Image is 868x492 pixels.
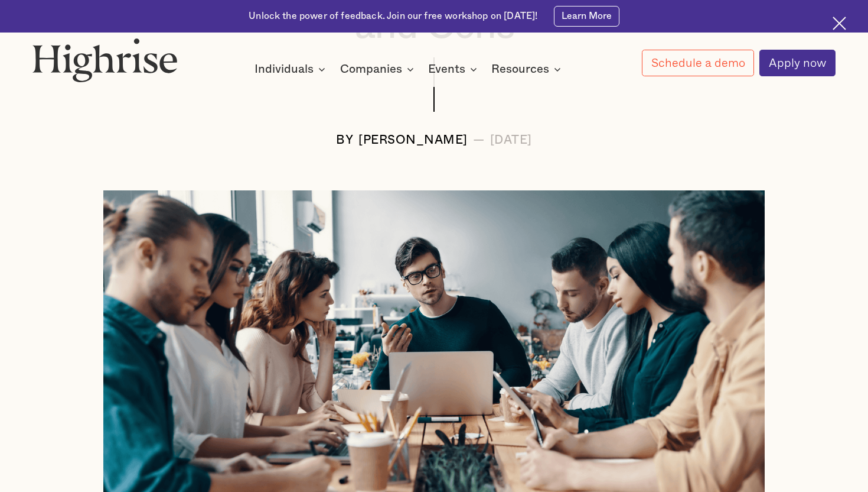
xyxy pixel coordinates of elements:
[428,62,481,76] div: Events
[833,17,846,30] img: Cross icon
[554,6,619,27] a: Learn More
[759,50,836,76] a: Apply now
[473,134,485,147] div: —
[428,62,465,76] div: Events
[336,134,353,147] div: BY
[340,62,417,76] div: Companies
[32,38,178,82] img: Highrise logo
[254,62,314,76] div: Individuals
[491,62,549,76] div: Resources
[491,62,564,76] div: Resources
[642,50,754,76] a: Schedule a demo
[340,62,402,76] div: Companies
[249,10,537,23] div: Unlock the power of feedback. Join our free workshop on [DATE]!
[358,134,468,147] div: [PERSON_NAME]
[490,134,532,147] div: [DATE]
[254,62,329,76] div: Individuals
